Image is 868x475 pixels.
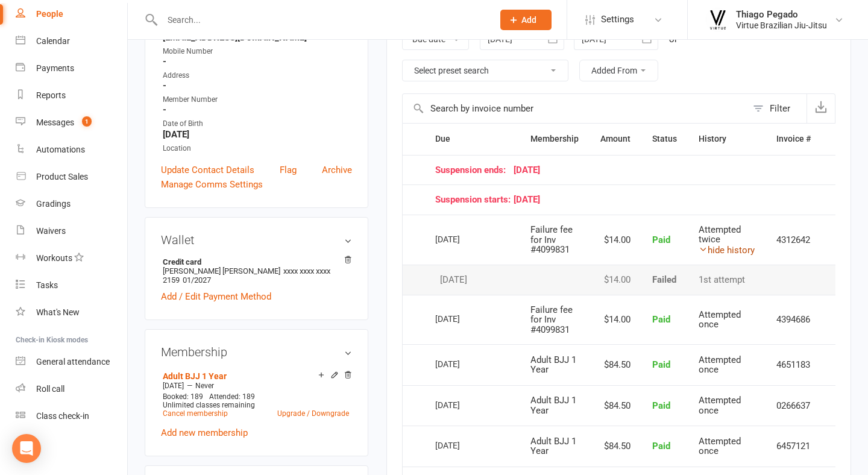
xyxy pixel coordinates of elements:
th: Membership [520,124,590,154]
div: [DATE] [435,395,491,414]
img: thumb_image1568934240.png [706,8,730,32]
span: Adult BJJ 1 Year [530,395,576,416]
span: Failure fee for Inv #4099831 [530,224,573,255]
span: Paid [652,400,670,411]
td: 6457121 [766,426,822,467]
th: History [688,124,766,154]
input: Search by invoice number [403,94,747,123]
div: Location [163,143,352,154]
span: xxxx xxxx xxxx 2159 [163,266,330,285]
td: $84.50 [590,385,641,426]
div: [DATE] [435,275,509,285]
th: Invoice # [766,124,822,154]
span: Paid [652,441,670,451]
a: Adult BJJ 1 Year [163,371,227,381]
td: $84.50 [590,426,641,467]
div: People [36,9,63,19]
span: Adult BJJ 1 Year [530,436,576,457]
a: Roll call [16,376,127,403]
div: Automations [36,145,85,154]
a: Cancel membership [163,409,228,418]
div: [DATE] [435,195,811,205]
a: Add new membership [161,427,248,438]
span: Paid [652,359,670,370]
div: [DATE] [435,436,491,455]
td: 0266637 [766,385,822,426]
div: [DATE] [435,230,491,248]
td: 4394686 [766,295,822,345]
a: Waivers [16,218,127,245]
strong: Credit card [163,257,346,266]
a: Manage Comms Settings [161,177,263,192]
strong: - [163,56,352,67]
td: $84.50 [590,344,641,385]
div: Workouts [36,253,72,263]
input: Search... [159,11,485,28]
span: Failure fee for Inv #4099831 [530,304,573,335]
span: Paid [652,234,670,245]
a: Product Sales [16,163,127,190]
td: 4312642 [766,215,822,265]
span: Add [521,15,536,25]
span: Never [195,382,214,390]
div: Payments [36,63,74,73]
div: Tasks [36,280,58,290]
th: Status [641,124,688,154]
a: Archive [322,163,352,177]
div: — [160,381,352,391]
span: Unlimited classes remaining [163,401,255,409]
div: Member Number [163,94,352,105]
span: Paid [652,314,670,325]
td: 1st attempt [688,265,766,295]
a: Upgrade / Downgrade [277,409,349,418]
h3: Wallet [161,233,352,247]
a: Add / Edit Payment Method [161,289,271,304]
div: Date of Birth [163,118,352,130]
span: Suspension starts: [435,195,514,205]
div: Gradings [36,199,71,209]
a: hide history [699,245,755,256]
td: $14.00 [590,265,641,295]
span: Attempted once [699,436,741,457]
a: General attendance kiosk mode [16,348,127,376]
span: Adult BJJ 1 Year [530,354,576,376]
a: Flag [280,163,297,177]
a: Reports [16,82,127,109]
span: 01/2027 [183,275,211,285]
div: Address [163,70,352,81]
strong: - [163,80,352,91]
a: Update Contact Details [161,163,254,177]
span: Attended: 189 [209,392,255,401]
span: Attempted once [699,354,741,376]
span: 1 [82,116,92,127]
div: Reports [36,90,66,100]
div: Class check-in [36,411,89,421]
th: Amount [590,124,641,154]
td: $14.00 [590,295,641,345]
a: What's New [16,299,127,326]
td: 4651183 [766,344,822,385]
a: People [16,1,127,28]
div: What's New [36,307,80,317]
span: [DATE] [163,382,184,390]
div: Roll call [36,384,64,394]
button: Add [500,10,552,30]
div: Filter [770,101,790,116]
a: Gradings [16,190,127,218]
h3: Membership [161,345,352,359]
div: Mobile Number [163,46,352,57]
a: Calendar [16,28,127,55]
th: Due [424,124,520,154]
div: General attendance [36,357,110,366]
div: Virtue Brazilian Jiu-Jitsu [736,20,827,31]
span: Attempted twice [699,224,741,245]
a: Workouts [16,245,127,272]
button: Filter [747,94,807,123]
strong: - [163,104,352,115]
span: Settings [601,6,634,33]
li: [PERSON_NAME] [PERSON_NAME] [161,256,352,286]
td: $14.00 [590,215,641,265]
div: [DATE] [435,165,811,175]
a: Automations [16,136,127,163]
div: [DATE] [435,309,491,328]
